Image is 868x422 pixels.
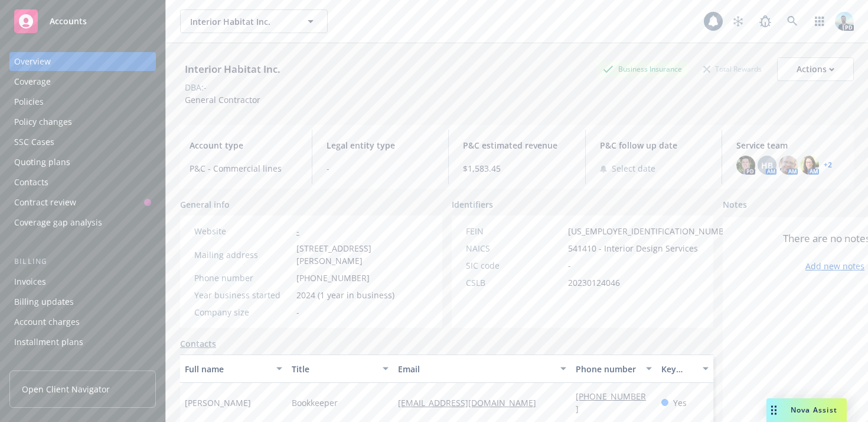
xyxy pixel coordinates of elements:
a: [PHONE_NUMBER] [576,391,646,414]
div: FEIN [466,225,563,237]
span: P&C estimated revenue [463,139,571,152]
span: P&C - Commercial lines [190,162,298,175]
div: Account charges [14,313,80,331]
span: 2024 (1 year in business) [296,289,394,301]
span: P&C follow up date [600,139,708,152]
div: Coverage [14,72,51,91]
a: Coverage [9,72,156,91]
div: Quoting plans [14,153,70,172]
span: Select date [612,162,655,175]
div: CSLB [466,276,563,289]
a: SSC Cases [9,133,156,152]
span: Notes [723,198,747,212]
img: photo [835,12,854,31]
span: Yes [673,397,687,409]
div: Contract review [14,193,76,212]
a: Search [781,9,804,33]
a: +2 [824,162,832,169]
div: Coverage gap analysis [14,213,102,232]
span: [STREET_ADDRESS][PERSON_NAME] [296,242,428,267]
button: Interior Habitat Inc. [180,9,328,33]
div: Phone number [576,363,638,375]
span: [US_EMPLOYER_IDENTIFICATION_NUMBER] [568,225,737,237]
div: DBA: - [185,81,207,94]
div: Overview [14,52,51,71]
a: Contacts [180,337,216,350]
div: Title [292,363,376,375]
div: Policies [14,92,44,111]
span: $1,583.45 [463,162,571,175]
span: General info [180,198,230,211]
span: HB [761,159,773,172]
div: Invoices [14,272,46,291]
a: Contacts [9,173,156,192]
a: Accounts [9,5,156,38]
div: Billing [9,256,156,268]
span: [PERSON_NAME] [185,397,251,409]
div: Total Rewards [697,62,768,76]
img: photo [736,156,755,175]
button: Email [393,355,571,383]
div: Phone number [194,272,292,284]
span: - [568,259,571,272]
button: Nova Assist [766,398,847,422]
span: Identifiers [452,198,493,211]
a: Invoices [9,272,156,291]
a: Overview [9,52,156,71]
div: Company size [194,306,292,318]
div: Contacts [14,173,48,192]
button: Full name [180,355,287,383]
div: Year business started [194,289,292,301]
div: NAICS [466,242,563,255]
span: 541410 - Interior Design Services [568,242,698,255]
span: Open Client Navigator [22,383,110,395]
div: Key contact [661,363,696,375]
a: Stop snowing [726,9,750,33]
div: Drag to move [766,398,781,422]
span: 20230124046 [568,276,620,289]
span: Account type [190,139,298,152]
a: Add new notes [805,260,864,272]
span: General Contractor [185,94,260,105]
a: Installment plans [9,333,156,352]
div: Installment plans [14,333,83,352]
a: Policy changes [9,112,156,131]
span: Accounts [50,17,87,26]
span: - [327,162,435,175]
a: Billing updates [9,292,156,311]
div: Billing updates [14,292,74,311]
div: SIC code [466,259,563,272]
a: - [296,226,299,237]
span: Bookkeeper [292,397,338,409]
div: Business Insurance [597,62,688,76]
a: Switch app [808,9,831,33]
img: photo [779,156,798,175]
div: Interior Habitat Inc. [180,62,285,77]
div: Policy changes [14,112,72,131]
button: Phone number [571,355,656,383]
span: Legal entity type [327,139,435,152]
a: [EMAIL_ADDRESS][DOMAIN_NAME] [398,397,546,408]
div: Website [194,225,292,237]
span: - [296,306,299,318]
span: Service team [736,139,844,152]
a: Coverage gap analysis [9,213,156,232]
span: Nova Assist [791,405,837,415]
div: Actions [797,58,834,80]
span: [PHONE_NUMBER] [296,272,370,284]
span: Interior Habitat Inc. [190,15,292,28]
button: Key contact [657,355,713,383]
a: Quoting plans [9,153,156,172]
a: Contract review [9,193,156,212]
a: Report a Bug [753,9,777,33]
div: SSC Cases [14,133,54,152]
button: Title [287,355,394,383]
button: Actions [777,57,854,81]
img: photo [800,156,819,175]
div: Full name [185,363,269,375]
a: Policies [9,92,156,111]
a: Account charges [9,313,156,331]
div: Mailing address [194,249,292,261]
div: Email [398,363,553,375]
